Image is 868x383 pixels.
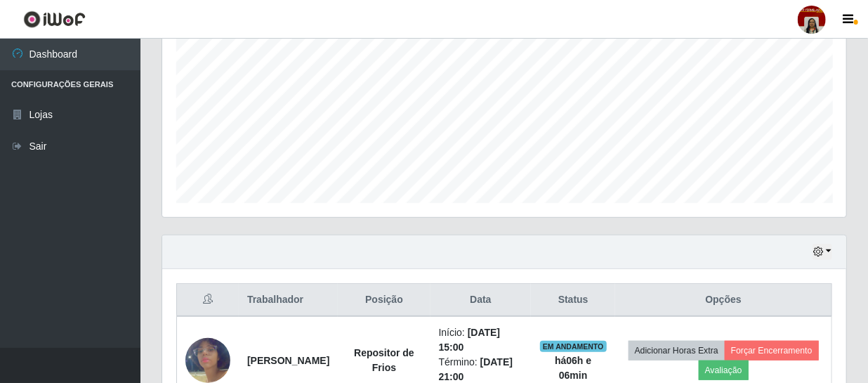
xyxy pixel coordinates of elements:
strong: Repositor de Frios [354,347,414,373]
img: CoreUI Logo [23,11,86,28]
button: Adicionar Horas Extra [629,341,725,361]
li: Início: [439,325,523,355]
th: Trabalhador [239,284,338,317]
strong: [PERSON_NAME] [247,355,329,366]
button: Forçar Encerramento [725,341,819,361]
th: Opções [615,284,831,317]
button: Avaliação [699,361,749,380]
span: EM ANDAMENTO [540,341,607,352]
strong: há 06 h e 06 min [555,355,591,381]
th: Posição [338,284,430,317]
th: Status [531,284,615,317]
th: Data [430,284,532,317]
time: [DATE] 15:00 [439,327,501,353]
